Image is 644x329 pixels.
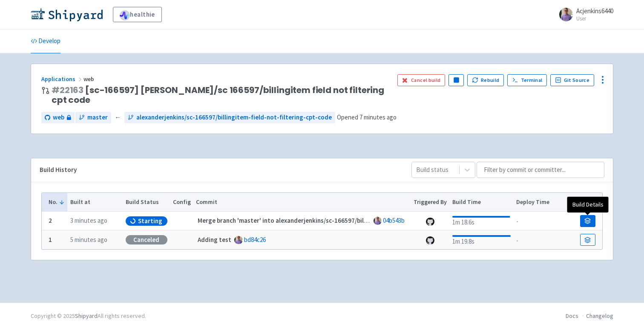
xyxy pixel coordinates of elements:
div: Copyright © 2025 All rights reserved. [31,312,146,320]
a: Build Details [580,234,595,246]
time: 5 minutes ago [70,236,107,244]
div: - [516,215,575,227]
a: Develop [31,29,60,53]
strong: Merge branch 'master' into alexanderjenkins/sc-166597/billingitem-field-not-filtering-cpt-code [198,216,471,224]
div: 1m 18.6s [452,214,511,227]
a: Terminal [507,74,547,86]
strong: Adding test [198,236,231,244]
th: Triggered By [411,193,450,212]
th: Commit [193,193,411,212]
div: Canceled [126,235,167,245]
a: healthie [113,7,162,22]
button: Rebuild [467,74,504,86]
span: master [87,113,108,122]
time: 7 minutes ago [359,113,397,121]
th: Build Status [123,193,170,212]
button: Cancel build [397,74,446,86]
span: [sc-166597] [PERSON_NAME]/sc 166597/billingitem field not filtering cpt code [52,85,391,105]
div: - [516,234,575,246]
a: Build Details [580,215,595,227]
img: Shipyard logo [31,8,103,21]
a: alexanderjenkins/sc-166597/billingitem-field-not-filtering-cpt-code [124,112,335,123]
small: User [576,16,613,21]
a: 04b543b [383,216,405,224]
span: alexanderjenkins/sc-166597/billingitem-field-not-filtering-cpt-code [136,113,332,122]
th: Config [170,193,193,212]
div: Build History [40,165,398,175]
input: Filter by commit or committer... [477,162,604,178]
button: No. [49,198,65,207]
a: Changelog [586,312,613,320]
a: bd84c26 [244,236,266,244]
button: Pause [448,74,464,86]
th: Built at [67,193,123,212]
span: Opened [337,113,397,121]
span: web [53,113,64,122]
b: 1 [49,236,52,244]
a: #22163 [52,84,83,96]
div: 1m 19.8s [452,233,511,247]
time: 3 minutes ago [70,216,107,224]
span: Starting [138,217,162,225]
span: web [83,75,95,83]
th: Build Time [449,193,513,212]
a: Git Source [550,74,594,86]
b: 2 [49,216,52,224]
a: Shipyard [75,312,98,320]
a: master [75,112,111,123]
span: ← [115,113,121,122]
span: Acjenkins6440 [576,7,613,15]
th: Deploy Time [513,193,577,212]
a: Docs [566,312,578,320]
a: Applications [41,75,83,83]
a: web [41,112,75,123]
a: Acjenkins6440 User [554,8,613,21]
